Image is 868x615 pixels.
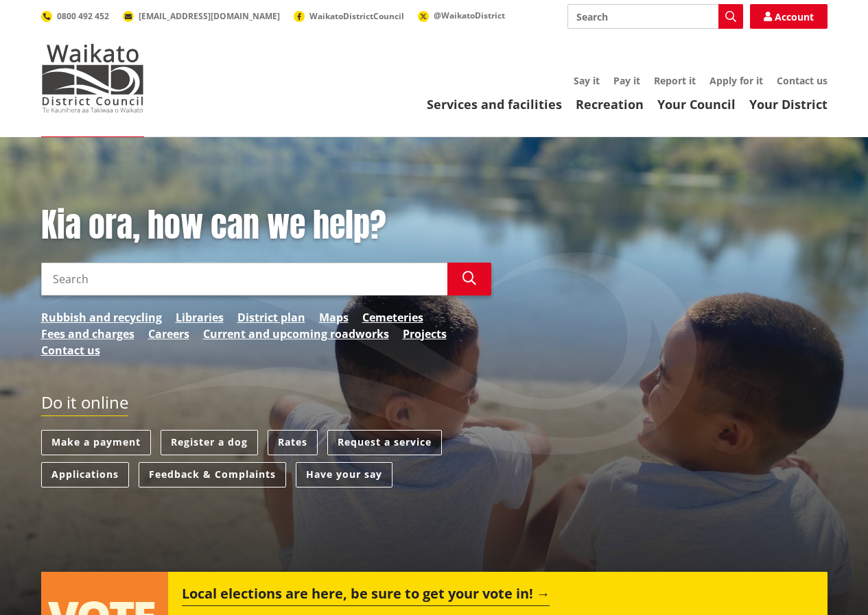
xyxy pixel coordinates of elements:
[57,10,109,22] span: 0800 492 452
[777,74,828,87] a: Contact us
[139,462,286,487] a: Feedback & Complaints
[574,74,600,87] a: Say it
[237,309,305,326] a: District plan
[427,96,562,112] a: Services and facilities
[41,342,100,359] a: Contact us
[362,309,423,326] a: Cemeteries
[294,10,404,22] a: WaikatoDistrictCouncil
[434,10,505,21] span: @WaikatoDistrict
[139,10,280,22] span: [EMAIL_ADDRESS][DOMAIN_NAME]
[176,309,224,326] a: Libraries
[327,430,442,455] a: Request a service
[709,74,763,87] a: Apply for it
[41,206,491,245] h1: Kia ora, how can we help?
[41,10,109,22] a: 0800 492 452
[41,393,128,417] h2: Do it online
[657,96,736,112] a: Your Council
[41,326,134,342] a: Fees and charges
[41,44,144,112] img: Waikato District Council - Te Kaunihera aa Takiwaa o Waikato
[403,326,447,342] a: Projects
[750,4,828,29] a: Account
[203,326,389,342] a: Current and upcoming roadworks
[576,96,644,112] a: Recreation
[319,309,349,326] a: Maps
[613,74,640,87] a: Pay it
[148,326,189,342] a: Careers
[41,462,129,487] a: Applications
[41,430,151,455] a: Make a payment
[418,10,505,21] a: @WaikatoDistrict
[567,4,743,29] input: Search input
[161,430,258,455] a: Register a dog
[41,263,447,296] input: Search input
[654,74,696,87] a: Report it
[309,10,404,22] span: WaikatoDistrictCouncil
[268,430,318,455] a: Rates
[749,96,828,112] a: Your District
[123,10,280,22] a: [EMAIL_ADDRESS][DOMAIN_NAME]
[182,586,550,606] h2: Local elections are here, be sure to get your vote in!
[296,462,392,487] a: Have your say
[41,309,162,326] a: Rubbish and recycling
